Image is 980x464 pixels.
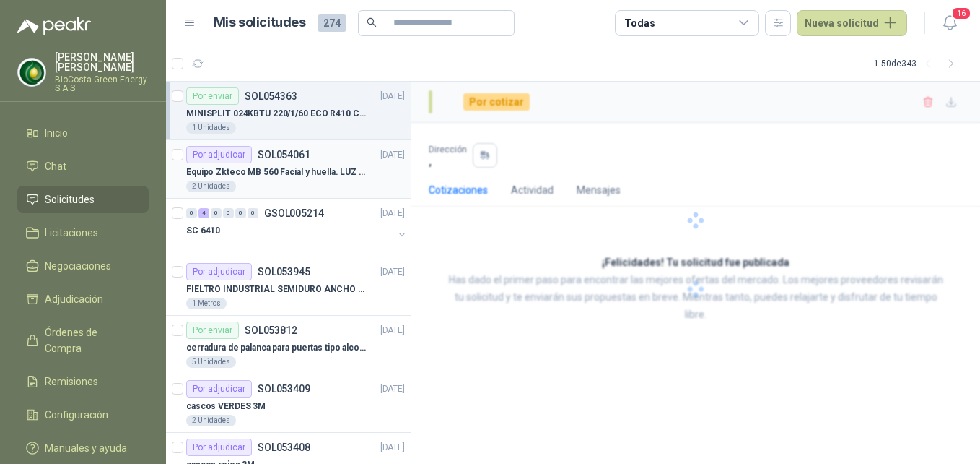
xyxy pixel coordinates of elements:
p: GSOL005214 [264,208,324,218]
span: Remisiones [45,374,98,390]
div: 0 [248,208,258,218]
p: cerradura de palanca para puertas tipo alcoba marca yale [186,341,366,355]
button: Nueva solicitud [797,10,907,36]
a: Por adjudicarSOL053409[DATE] cascos VERDES 3M2 Unidades [166,374,411,433]
div: 1 Metros [186,298,227,309]
p: [DATE] [380,207,405,220]
p: SOL053409 [258,384,310,394]
div: 4 [198,208,209,218]
div: 1 Unidades [186,122,236,134]
img: Company Logo [18,59,45,86]
p: MINISPLIT 024KBTU 220/1/60 ECO R410 C/FR [186,107,366,121]
a: 0 4 0 0 0 0 GSOL005214[DATE] SC 6410 [186,205,408,251]
div: Por enviar [186,322,239,339]
a: Configuración [17,401,149,429]
button: 16 [937,10,963,36]
div: 1 - 50 de 343 [874,52,963,75]
a: Por adjudicarSOL053945[DATE] FIELTRO INDUSTRIAL SEMIDURO ANCHO 25 MM1 Metros [166,257,411,316]
div: Por adjudicar [186,439,252,456]
span: Órdenes de Compra [45,325,135,356]
span: 16 [951,7,971,20]
a: Por enviarSOL053812[DATE] cerradura de palanca para puertas tipo alcoba marca yale5 Unidades [166,316,411,374]
div: 5 Unidades [186,356,236,368]
span: 274 [318,14,346,32]
a: Manuales y ayuda [17,434,149,462]
div: 0 [211,208,222,218]
div: Por adjudicar [186,380,252,398]
p: [DATE] [380,324,405,338]
span: Negociaciones [45,258,111,274]
p: SOL053812 [245,325,297,335]
a: Inicio [17,119,149,147]
a: Adjudicación [17,285,149,313]
span: Inicio [45,125,68,141]
p: SOL054061 [258,150,310,160]
p: SC 6410 [186,224,220,238]
span: Chat [45,158,66,174]
span: Adjudicación [45,291,103,307]
p: [DATE] [380,90,405,103]
p: [DATE] [380,441,405,455]
p: cascos VERDES 3M [186,400,266,413]
div: Por enviar [186,87,239,105]
div: 2 Unidades [186,181,236,192]
span: search [367,17,377,27]
a: Solicitudes [17,186,149,213]
a: Licitaciones [17,219,149,246]
img: Logo peakr [17,17,91,35]
p: SOL053408 [258,442,310,452]
p: [PERSON_NAME] [PERSON_NAME] [55,52,149,72]
p: [DATE] [380,382,405,396]
div: 0 [186,208,197,218]
div: 0 [223,208,234,218]
div: 0 [235,208,246,218]
span: Solicitudes [45,192,95,207]
a: Por enviarSOL054363[DATE] MINISPLIT 024KBTU 220/1/60 ECO R410 C/FR1 Unidades [166,82,411,140]
div: Por adjudicar [186,146,252,163]
a: Órdenes de Compra [17,319,149,362]
p: [DATE] [380,265,405,279]
span: Configuración [45,407,108,423]
a: Remisiones [17,368,149,395]
p: Equipo Zkteco MB 560 Facial y huella. LUZ VISIBLE [186,166,366,179]
p: BioCosta Green Energy S.A.S [55,75,149,93]
h1: Mis solicitudes [214,12,306,33]
div: 2 Unidades [186,415,236,426]
p: [DATE] [380,148,405,162]
a: Chat [17,152,149,180]
p: SOL054363 [245,91,297,101]
span: Licitaciones [45,225,98,241]
span: Manuales y ayuda [45,440,127,456]
p: SOL053945 [258,267,310,277]
a: Negociaciones [17,252,149,280]
p: FIELTRO INDUSTRIAL SEMIDURO ANCHO 25 MM [186,283,366,296]
a: Por adjudicarSOL054061[DATE] Equipo Zkteco MB 560 Facial y huella. LUZ VISIBLE2 Unidades [166,140,411,199]
div: Por adjudicar [186,263,252,280]
div: Todas [624,15,655,31]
